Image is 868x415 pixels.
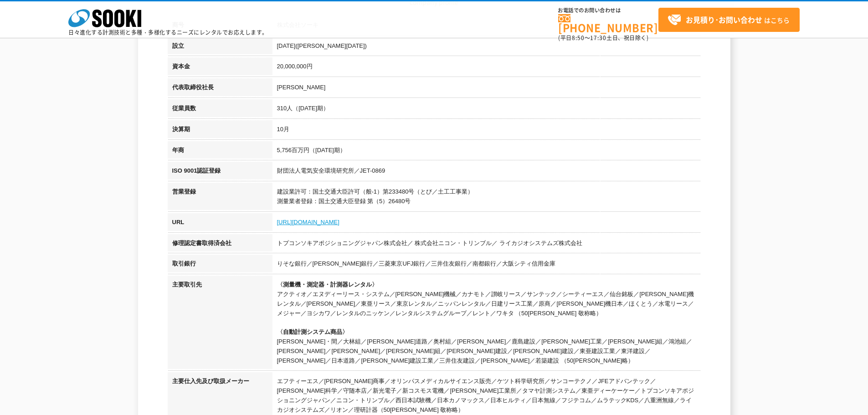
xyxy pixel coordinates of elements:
th: 主要取引先 [168,276,272,372]
a: [URL][DOMAIN_NAME] [277,219,339,225]
td: [DATE]([PERSON_NAME][DATE]) [272,37,701,58]
th: 設立 [168,37,272,58]
td: りそな銀行／[PERSON_NAME]銀行／三菱東京UFJ銀行／三井住友銀行／南都銀行／大阪シティ信用金庫 [272,255,701,276]
span: はこちら [668,13,790,27]
th: 営業登録 [168,183,272,213]
td: 5,756百万円（[DATE]期） [272,141,701,162]
span: 〈測量機・測定器・計測器レンタル〉 [277,281,378,288]
td: 財団法人電気安全環境研究所／JET-0869 [272,162,701,183]
td: 310人（[DATE]期） [272,99,701,120]
td: トプコンソキアポジショニングジャパン株式会社／ 株式会社ニコン・トリンブル／ ライカジオシステムズ株式会社 [272,234,701,255]
span: お電話でのお問い合わせは [558,8,658,13]
td: 20,000,000円 [272,57,701,78]
th: 代表取締役社長 [168,78,272,99]
td: [PERSON_NAME] [272,78,701,99]
th: 決算期 [168,120,272,141]
th: 年商 [168,141,272,162]
td: 建設業許可：国土交通大臣許可（般-1）第233480号（とび／土工工事業） 測量業者登録：国土交通大臣登録 第（5）26480号 [272,183,701,213]
span: (平日 ～ 土日、祝日除く) [558,34,648,42]
th: 資本金 [168,57,272,78]
p: 日々進化する計測技術と多種・多様化するニーズにレンタルでお応えします。 [68,30,268,35]
span: 17:30 [590,34,606,42]
strong: お見積り･お問い合わせ [686,14,762,25]
a: お見積り･お問い合わせはこちら [658,8,800,32]
td: 10月 [272,120,701,141]
td: アクティオ／エヌディーリース・システム／[PERSON_NAME]機械／カナモト／讃岐リース／サンテック／シーティーエス／仙台銘板／[PERSON_NAME]機レンタル／[PERSON_NAME... [272,276,701,372]
th: 従業員数 [168,99,272,120]
th: URL [168,213,272,234]
a: [PHONE_NUMBER] [558,14,658,33]
th: ISO 9001認証登録 [168,162,272,183]
span: 8:50 [572,34,585,42]
th: 修理認定書取得済会社 [168,234,272,255]
span: 〈自動計測システム商品〉 [277,328,348,335]
th: 取引銀行 [168,255,272,276]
